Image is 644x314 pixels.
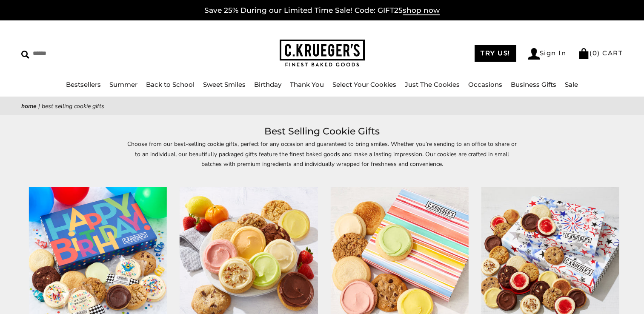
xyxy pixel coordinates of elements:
[21,51,29,59] img: Search
[565,80,578,88] a: Sale
[21,101,623,111] nav: breadcrumbs
[592,49,598,57] span: 0
[126,139,518,178] p: Choose from our best-selling cookie gifts, perfect for any occasion and guaranteed to bring smile...
[332,80,396,88] a: Select Your Cookies
[204,6,440,15] a: Save 25% During our Limited Time Sale! Code: GIFT25shop now
[21,102,37,110] a: Home
[109,80,137,88] a: Summer
[528,48,540,60] img: Account
[290,80,324,88] a: Thank You
[254,80,281,88] a: Birthday
[38,102,40,110] span: |
[66,80,101,88] a: Bestsellers
[511,80,556,88] a: Business Gifts
[578,49,623,57] a: (0) CART
[42,102,104,110] span: Best Selling Cookie Gifts
[468,80,502,88] a: Occasions
[34,124,610,139] h1: Best Selling Cookie Gifts
[280,40,365,67] img: C.KRUEGER'S
[146,80,195,88] a: Back to School
[578,48,590,59] img: Bag
[21,47,164,60] input: Search
[203,80,246,88] a: Sweet Smiles
[403,6,440,15] span: shop now
[528,48,567,60] a: Sign In
[475,45,516,62] a: TRY US!
[405,80,460,88] a: Just The Cookies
